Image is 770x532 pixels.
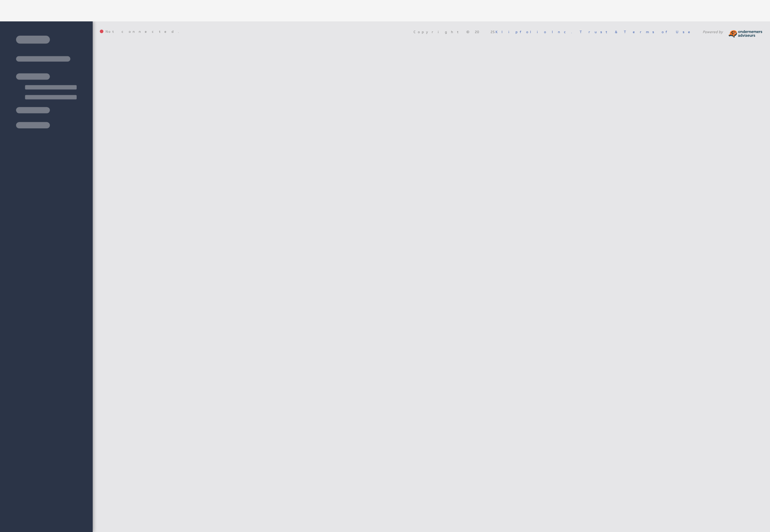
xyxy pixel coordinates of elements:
a: Klipfolio Inc. [496,29,572,34]
img: skeleton-sidenav.svg [16,36,77,128]
a: Trust & Terms of Use [580,29,695,34]
span: Powered by [703,30,723,34]
img: logo_ondernemersadviseurs-04.png [728,29,763,39]
span: Copyright © 2025 [414,30,572,34]
span: Not connected. [100,30,179,34]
